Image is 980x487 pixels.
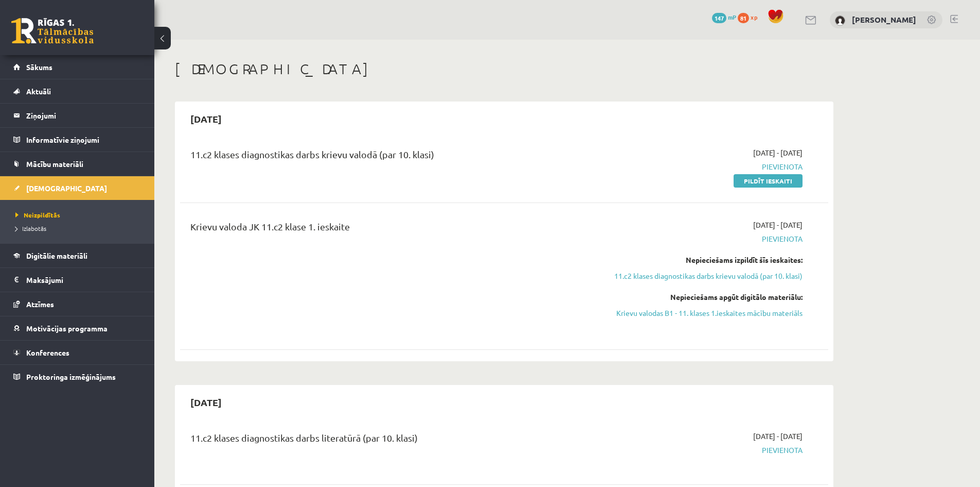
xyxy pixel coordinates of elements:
[753,220,803,230] span: [DATE] - [DATE]
[738,13,749,23] span: 81
[26,159,83,169] span: Mācību materiāli
[609,233,803,244] span: Pievienota
[26,62,52,72] span: Sākums
[751,13,757,21] span: xp
[13,268,141,292] a: Maksājumi
[13,55,141,79] a: Sākums
[175,60,833,78] h1: [DEMOGRAPHIC_DATA]
[26,128,141,152] legend: Informatīvie ziņojumi
[15,210,144,220] a: Neizpildītās
[609,271,803,281] a: 11.c2 klases diagnostikas darbs krievu valodā (par 10. klasi)
[26,251,87,260] span: Digitālie materiāli
[26,348,69,357] span: Konferences
[712,13,736,21] a: 147 mP
[609,445,803,456] span: Pievienota
[13,152,141,176] a: Mācību materiāli
[190,431,593,450] div: 11.c2 klases diagnostikas darbs literatūrā (par 10. klasi)
[738,13,762,21] a: 81 xp
[753,147,803,158] span: [DATE] - [DATE]
[26,324,108,333] span: Motivācijas programma
[15,224,144,233] a: Izlabotās
[734,174,803,188] a: Pildīt ieskaiti
[13,244,141,267] a: Digitālie materiāli
[13,128,141,152] a: Informatīvie ziņojumi
[13,292,141,316] a: Atzīmes
[26,104,141,127] legend: Ziņojumi
[26,87,51,96] span: Aktuāli
[26,299,54,309] span: Atzīmes
[13,365,141,389] a: Proktoringa izmēģinājums
[712,13,726,23] span: 147
[609,161,803,172] span: Pievienota
[180,107,232,131] h2: [DATE]
[13,104,141,127] a: Ziņojumi
[609,255,803,265] div: Nepieciešams izpildīt šīs ieskaites:
[852,14,916,25] a: [PERSON_NAME]
[753,431,803,442] span: [DATE] - [DATE]
[609,292,803,303] div: Nepieciešams apgūt digitālo materiālu:
[190,147,593,166] div: 11.c2 klases diagnostikas darbs krievu valodā (par 10. klasi)
[15,224,46,232] span: Izlabotās
[835,15,845,26] img: Kristers Omiks
[180,390,232,414] h2: [DATE]
[26,268,141,292] legend: Maksājumi
[13,176,141,200] a: [DEMOGRAPHIC_DATA]
[26,372,116,381] span: Proktoringa izmēģinājums
[190,220,593,239] div: Krievu valoda JK 11.c2 klase 1. ieskaite
[609,308,803,318] a: Krievu valodas B1 - 11. klases 1.ieskaites mācību materiāls
[728,13,736,21] span: mP
[15,211,60,219] span: Neizpildītās
[11,18,94,44] a: Rīgas 1. Tālmācības vidusskola
[13,341,141,364] a: Konferences
[13,79,141,103] a: Aktuāli
[26,183,107,193] span: [DEMOGRAPHIC_DATA]
[13,316,141,340] a: Motivācijas programma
